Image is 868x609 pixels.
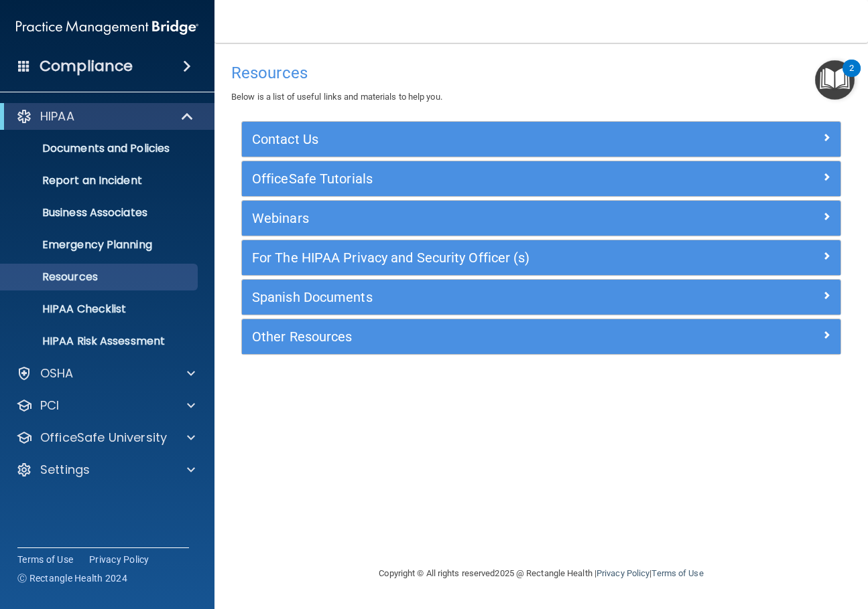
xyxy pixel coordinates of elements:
[16,398,195,414] a: PCI
[40,430,167,446] p: OfficeSafe University
[252,290,681,304] h5: Spanish Documents
[252,207,830,229] a: Webinars
[9,142,192,155] p: Documents and Policies
[252,286,830,308] a: Spanish Documents
[597,568,649,578] a: Privacy Policy
[40,57,133,76] h4: Compliance
[16,462,195,478] a: Settings
[9,335,192,348] p: HIPAA Risk Assessment
[252,326,830,347] a: Other Resources
[252,250,681,265] h5: For The HIPAA Privacy and Security Officer (s)
[17,572,127,585] span: Ⓒ Rectangle Health 2024
[16,14,198,41] img: PMB logo
[40,108,74,124] p: HIPAA
[17,553,73,566] a: Terms of Use
[9,174,192,187] p: Report an Incident
[16,430,195,446] a: OfficeSafe University
[815,60,855,100] button: Open Resource Center, 2 new notifications
[9,206,192,220] p: Business Associates
[9,238,192,252] p: Emergency Planning
[849,68,854,86] div: 2
[40,398,59,414] p: PCI
[40,365,74,381] p: OSHA
[652,568,703,578] a: Terms of Use
[297,552,786,595] div: Copyright © All rights reserved 2025 @ Rectangle Health | |
[9,302,192,316] p: HIPAA Checklist
[636,514,852,568] iframe: Drift Widget Chat Controller
[9,270,192,284] p: Resources
[16,108,194,124] a: HIPAA
[252,132,681,147] h5: Contact Us
[231,64,851,82] h4: Resources
[252,168,830,189] a: OfficeSafe Tutorials
[252,171,681,186] h5: OfficeSafe Tutorials
[252,329,681,344] h5: Other Resources
[231,92,442,102] span: Below is a list of useful links and materials to help you.
[40,462,90,478] p: Settings
[89,553,149,566] a: Privacy Policy
[252,247,830,268] a: For The HIPAA Privacy and Security Officer (s)
[252,128,830,150] a: Contact Us
[16,365,195,381] a: OSHA
[252,211,681,226] h5: Webinars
